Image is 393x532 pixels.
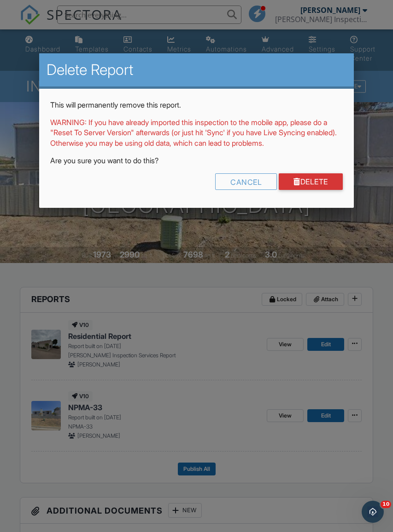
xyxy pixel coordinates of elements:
[47,61,346,79] h2: Delete Report
[215,173,277,190] div: Cancel
[50,155,342,166] p: Are you sure you want to do this?
[381,501,391,508] span: 10
[50,117,342,148] p: WARNING: If you have already imported this inspection to the mobile app, please do a "Reset To Se...
[50,100,342,110] p: This will permanently remove this report.
[362,501,384,523] iframe: Intercom live chat
[279,173,343,190] a: Delete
